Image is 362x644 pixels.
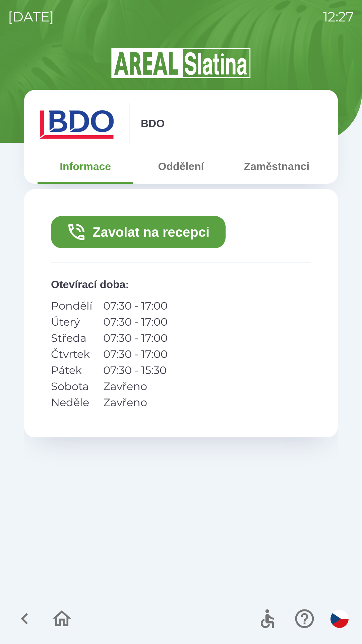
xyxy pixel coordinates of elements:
p: Čtvrtek [51,346,93,362]
p: Sobota [51,378,93,394]
img: cs flag [330,610,349,628]
p: Neděle [51,394,93,411]
p: 07:30 - 15:30 [103,362,168,378]
p: 12:27 [323,7,354,27]
img: ae7449ef-04f1-48ed-85b5-e61960c78b50.png [38,103,118,144]
img: Logo [24,47,338,79]
button: Informace [38,154,133,178]
p: Úterý [51,314,93,330]
p: [DATE] [8,7,54,27]
p: Zavřeno [103,378,168,394]
button: Oddělení [133,154,229,178]
p: 07:30 - 17:00 [103,314,168,330]
p: BDO [141,115,165,131]
p: Pondělí [51,298,93,314]
p: Zavřeno [103,394,168,411]
button: Zaměstnanci [229,154,324,178]
p: 07:30 - 17:00 [103,298,168,314]
p: Otevírací doba : [51,276,311,292]
button: Zavolat na recepci [51,216,226,248]
p: 07:30 - 17:00 [103,346,168,362]
p: Středa [51,330,93,346]
p: 07:30 - 17:00 [103,330,168,346]
p: Pátek [51,362,93,378]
